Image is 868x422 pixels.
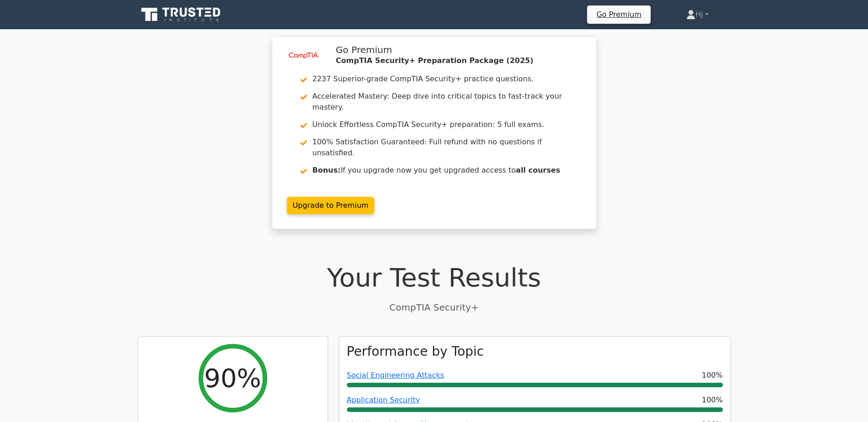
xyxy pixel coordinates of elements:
a: Hj [664,5,731,24]
h2: 90% [204,363,261,393]
a: Social Engineering Attacks [347,371,444,380]
a: Application Security [347,396,420,404]
span: 100% [702,370,723,381]
a: Go Premium [591,8,647,21]
h1: Your Test Results [138,262,731,293]
h3: Performance by Topic [347,344,484,359]
a: Upgrade to Premium [287,197,375,214]
p: CompTIA Security+ [138,301,731,314]
span: 100% [702,395,723,406]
